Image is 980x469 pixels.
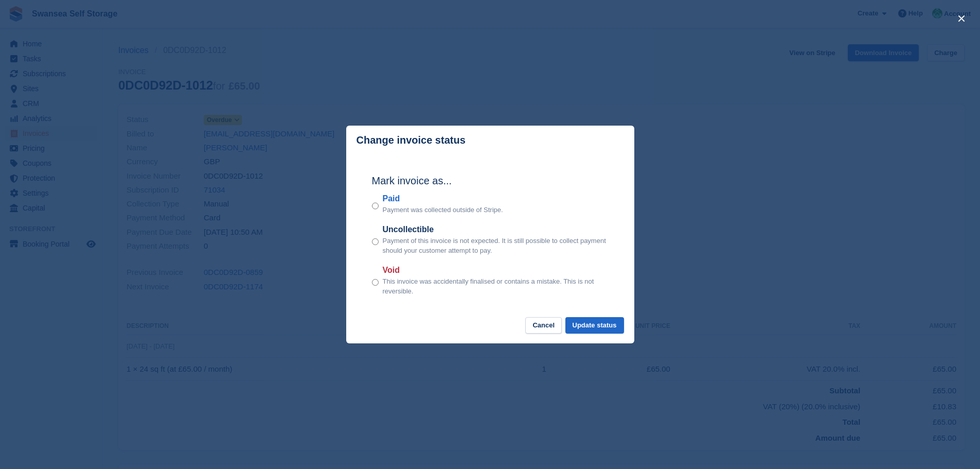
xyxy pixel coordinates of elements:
p: Payment of this invoice is not expected. It is still possible to collect payment should your cust... [383,236,609,256]
button: close [953,10,970,27]
label: Uncollectible [383,223,609,236]
label: Void [383,264,609,276]
label: Paid [383,193,503,205]
p: This invoice was accidentally finalised or contains a mistake. This is not reversible. [383,276,609,297]
button: Update status [565,317,624,334]
h2: Mark invoice as... [372,173,609,188]
p: Payment was collected outside of Stripe. [383,205,503,215]
button: Cancel [525,317,562,334]
p: Change invoice status [357,134,466,146]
